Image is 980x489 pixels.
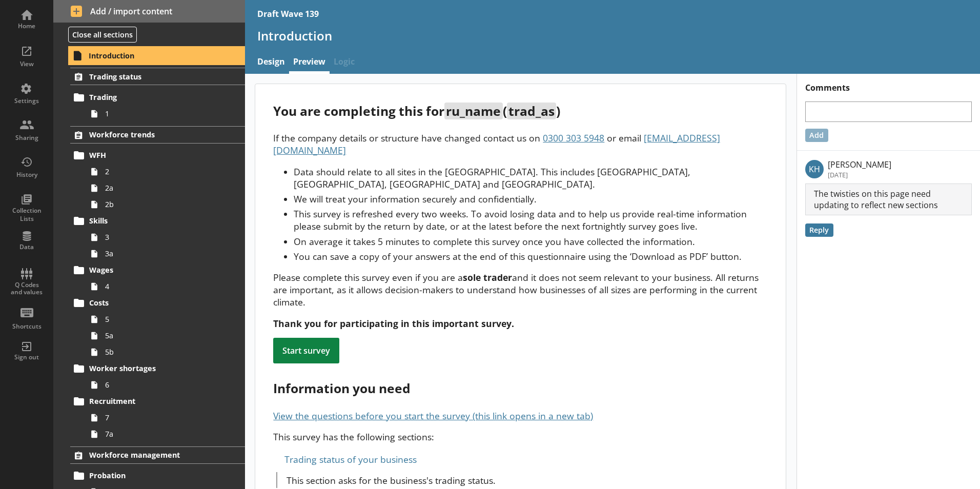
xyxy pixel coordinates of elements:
[86,196,245,213] a: 2b
[828,159,891,170] p: [PERSON_NAME]
[75,213,245,262] li: Skills33a
[105,429,219,439] span: 7a
[294,250,768,262] li: You can save a copy of your answers at the end of this questionnaire using the ‘Download as PDF’ ...
[70,47,245,64] a: Introduction
[257,8,319,19] div: Draft Wave 139
[294,235,768,248] li: On average it takes 5 minutes to complete this survey once you have collected the information.
[75,262,245,295] li: Wages4
[86,246,245,262] a: 3a
[86,311,245,328] a: 5
[75,295,245,360] li: Costs55a5b
[9,243,45,251] div: Data
[273,431,768,443] p: This survey has the following sections:
[463,271,512,283] strong: sole trader
[294,166,768,190] li: Data should relate to all sites in the [GEOGRAPHIC_DATA]. This includes [GEOGRAPHIC_DATA], [GEOGR...
[75,393,245,442] li: Recruitment77a
[70,446,245,464] a: Workforce management
[9,60,45,68] div: View
[9,134,45,142] div: Sharing
[105,281,219,291] span: 4
[805,160,824,178] p: KH
[89,265,215,275] span: Wages
[105,167,219,176] span: 2
[89,150,215,160] span: WFH
[273,410,593,422] a: View the questions before you start the survey (this link opens in a new tab)
[70,262,245,278] a: Wages
[9,171,45,179] div: History
[9,207,45,222] div: Collection Lists
[89,72,215,81] span: Trading status
[805,223,833,237] button: Reply
[273,271,768,308] p: Please complete this survey even if you are a and it does not seem relevant to your business. All...
[253,52,289,74] a: Design
[273,451,768,467] div: Trading status of your business
[105,199,219,209] span: 2b
[89,471,215,480] span: Probation
[86,426,245,442] a: 7a
[805,184,972,215] p: The twisties on this page need updating to reflect new sections
[86,229,245,246] a: 3
[89,363,215,373] span: Worker shortages
[543,132,604,144] span: 0300 303 5948
[9,22,45,30] div: Home
[294,208,768,232] li: This survey is refreshed every two weeks. To avoid losing data and to help us provide real-time i...
[9,353,45,361] div: Sign out
[89,216,215,226] span: Skills
[70,295,245,311] a: Costs
[68,27,137,43] button: Close all sections
[70,89,245,106] a: Trading
[289,52,330,74] a: Preview
[507,103,556,119] span: trad_as
[53,68,245,121] li: Trading statusTrading1
[89,51,215,60] span: Introduction
[828,170,891,179] p: [DATE]
[71,6,228,17] span: Add / import content
[89,130,215,139] span: Workforce trends
[70,213,245,229] a: Skills
[105,183,219,193] span: 2a
[330,52,359,74] span: Logic
[89,396,215,406] span: Recruitment
[70,467,245,484] a: Probation
[105,249,219,258] span: 3a
[75,147,245,213] li: WFH22a2b
[86,164,245,180] a: 2
[294,193,768,205] li: We will treat your information securely and confidentially.
[273,132,720,156] span: [EMAIL_ADDRESS][DOMAIN_NAME]
[70,360,245,377] a: Worker shortages
[70,393,245,410] a: Recruitment
[70,126,245,144] a: Workforce trends
[105,331,219,340] span: 5a
[105,413,219,422] span: 7
[9,97,45,105] div: Settings
[70,147,245,164] a: WFH
[9,281,45,296] div: Q Codes and values
[75,360,245,393] li: Worker shortages6
[86,278,245,295] a: 4
[273,317,514,330] strong: Thank you for participating in this important survey.
[105,314,219,324] span: 5
[75,89,245,122] li: Trading1
[89,92,215,102] span: Trading
[105,109,219,118] span: 1
[444,103,502,119] span: ru_name
[86,328,245,344] a: 5a
[86,377,245,393] a: 6
[105,232,219,242] span: 3
[257,28,968,44] h1: Introduction
[86,180,245,196] a: 2a
[86,344,245,360] a: 5b
[287,474,768,486] p: This section asks for the business's trading status.
[53,126,245,442] li: Workforce trendsWFH22a2bSkills33aWages4Costs55a5bWorker shortages6Recruitment77a
[273,380,768,397] div: Information you need
[86,106,245,122] a: 1
[105,347,219,357] span: 5b
[273,103,768,119] div: You are completing this for ( )
[86,410,245,426] a: 7
[70,68,245,85] a: Trading status
[9,322,45,331] div: Shortcuts
[89,298,215,308] span: Costs
[105,380,219,390] span: 6
[273,338,339,363] div: Start survey
[89,450,215,460] span: Workforce management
